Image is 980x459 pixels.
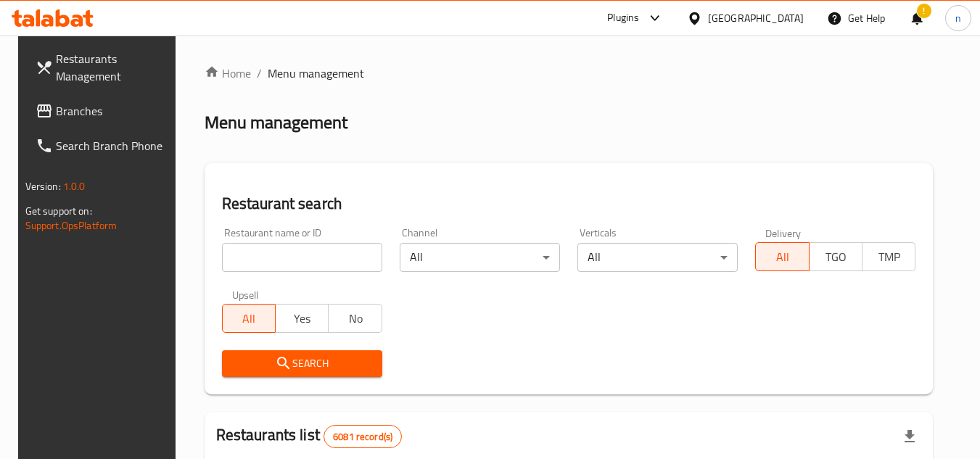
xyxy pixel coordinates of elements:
h2: Menu management [205,111,347,134]
span: TMP [868,247,910,268]
span: Restaurants Management [56,50,170,85]
button: Search [222,350,382,377]
div: All [400,243,560,272]
span: All [228,308,270,329]
span: Branches [56,102,170,120]
h2: Restaurant search [222,193,916,215]
a: Branches [24,94,182,128]
a: Search Branch Phone [24,128,182,163]
span: All [762,247,803,268]
h2: Restaurants list [216,424,403,448]
button: TGO [809,242,862,271]
div: [GEOGRAPHIC_DATA] [708,10,804,26]
span: 1.0.0 [63,177,86,196]
span: Version: [25,177,61,196]
button: No [328,304,382,333]
span: Get support on: [25,202,92,220]
label: Upsell [232,289,259,299]
div: Export file [892,419,927,454]
span: n [955,10,961,26]
span: 6081 record(s) [324,430,401,444]
button: All [755,242,809,271]
a: Restaurants Management [24,41,182,94]
li: / [257,65,262,82]
span: Search Branch Phone [56,137,170,154]
span: Yes [281,308,323,329]
nav: breadcrumb [205,65,934,82]
span: No [334,308,376,329]
input: Search for restaurant name or ID.. [222,243,382,272]
span: TGO [815,247,857,268]
span: Search [234,355,371,373]
div: All [577,243,738,272]
div: Total records count [324,425,402,448]
a: Support.OpsPlatform [25,216,118,235]
div: Plugins [607,9,639,27]
button: All [222,304,276,333]
span: Menu management [268,65,364,82]
button: Yes [275,304,329,333]
button: TMP [862,242,915,271]
label: Delivery [765,228,802,238]
a: Home [205,65,251,82]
